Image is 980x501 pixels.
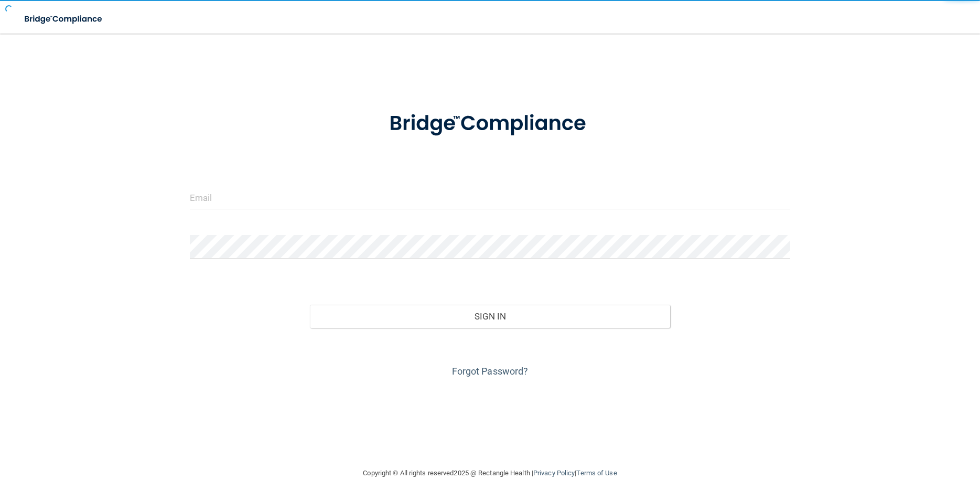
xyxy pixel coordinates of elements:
a: Forgot Password? [452,366,529,377]
img: bridge_compliance_login_screen.278c3ca4.svg [368,97,612,151]
input: Email [190,186,790,209]
div: Copyright © All rights reserved 2025 @ Rectangle Health | | [299,456,682,490]
a: Privacy Policy [533,469,575,477]
img: bridge_compliance_login_screen.278c3ca4.svg [16,8,112,30]
a: Terms of Use [576,469,617,477]
button: Sign In [310,305,670,328]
